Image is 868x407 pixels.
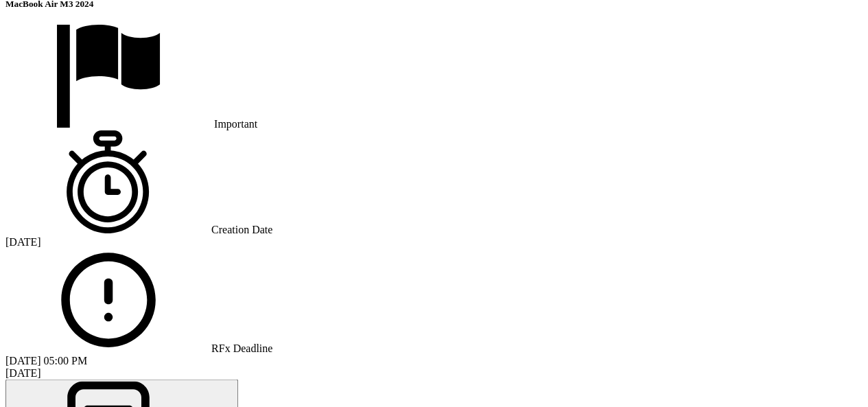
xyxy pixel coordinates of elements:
span: Important [214,118,257,130]
div: [DATE] [5,236,863,248]
div: Creation Date [5,130,863,236]
div: [DATE] 05:00 PM [5,354,863,379]
div: RFx Deadline [5,248,863,354]
div: [DATE] [5,367,863,379]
